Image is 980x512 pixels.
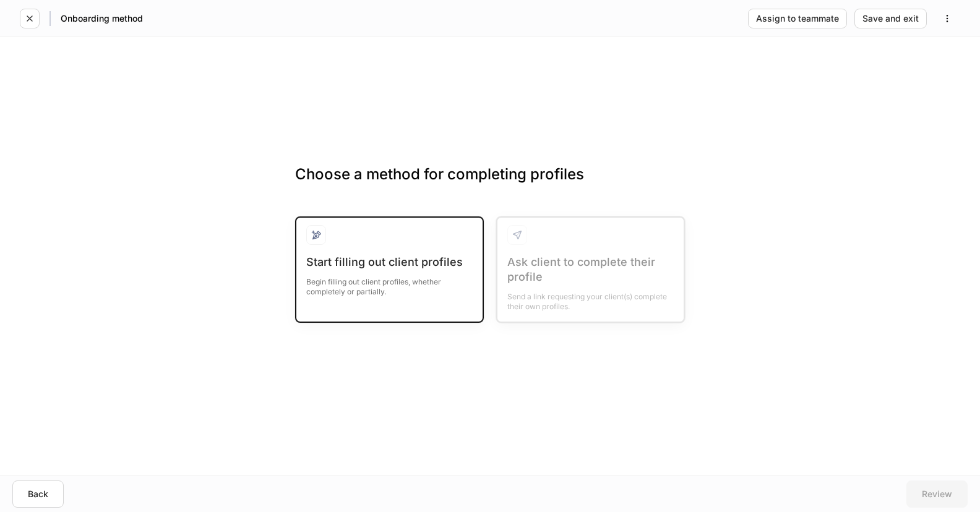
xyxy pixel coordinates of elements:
[28,490,48,498] div: Back
[306,255,473,270] div: Start filling out client profiles
[862,14,919,23] div: Save and exit
[854,9,927,28] button: Save and exit
[748,9,847,28] button: Assign to teammate
[306,270,473,297] div: Begin filling out client profiles, whether completely or partially.
[295,164,685,204] h3: Choose a method for completing profiles
[12,480,64,508] button: Back
[756,14,839,23] div: Assign to teammate
[61,12,143,25] h5: Onboarding method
